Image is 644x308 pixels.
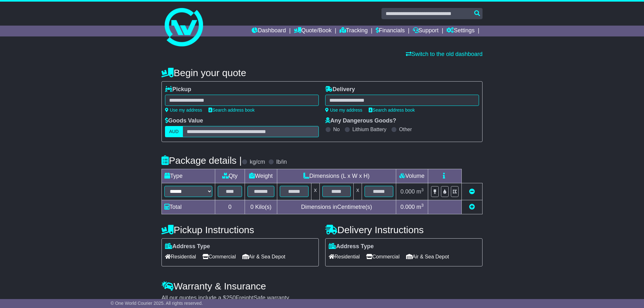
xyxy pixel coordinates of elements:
a: Use my address [165,107,202,113]
td: Dimensions in Centimetre(s) [277,200,396,214]
span: © One World Courier 2025. All rights reserved. [111,301,203,306]
td: Kilo(s) [245,200,277,214]
a: Financials [376,26,405,36]
a: Switch to the old dashboard [406,51,483,57]
td: x [311,183,319,200]
a: Tracking [340,26,368,36]
a: Search address book [369,107,415,113]
label: lb/in [276,159,287,166]
a: Use my address [325,107,362,113]
h4: Delivery Instructions [325,225,483,235]
span: Residential [165,252,196,262]
label: Other [399,126,412,132]
a: Dashboard [252,26,286,36]
span: Commercial [366,252,399,262]
label: AUD [165,126,183,137]
sup: 3 [421,203,424,208]
a: Support [413,26,439,36]
a: Settings [446,26,475,36]
div: All our quotes include a $ FreightSafe warranty. [161,295,483,302]
span: 0.000 [400,204,415,210]
span: 250 [226,295,236,301]
label: Pickup [165,86,191,93]
a: Search address book [208,107,255,113]
td: Dimensions (L x W x H) [277,169,396,183]
span: Air & Sea Depot [242,252,286,262]
h4: Warranty & Insurance [161,281,483,291]
sup: 3 [421,187,424,192]
label: Address Type [165,243,210,250]
a: Remove this item [469,188,475,195]
td: x [354,183,362,200]
label: Delivery [325,86,355,93]
td: Qty [215,169,245,183]
td: 0 [215,200,245,214]
label: Goods Value [165,117,203,124]
span: 0 [250,204,254,210]
td: Volume [396,169,428,183]
span: Commercial [202,252,236,262]
a: Add new item [469,204,475,210]
label: kg/cm [250,159,265,166]
td: Weight [245,169,277,183]
td: Total [162,200,215,214]
h4: Begin your quote [161,67,483,78]
h4: Pickup Instructions [161,225,319,235]
a: Quote/Book [294,26,332,36]
span: m [416,204,424,210]
label: Any Dangerous Goods? [325,117,396,124]
span: Air & Sea Depot [406,252,449,262]
h4: Package details | [161,155,242,166]
td: Type [162,169,215,183]
span: m [416,188,424,195]
span: Residential [329,252,360,262]
label: No [333,126,340,132]
label: Lithium Battery [352,126,387,132]
span: 0.000 [400,188,415,195]
label: Address Type [329,243,374,250]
